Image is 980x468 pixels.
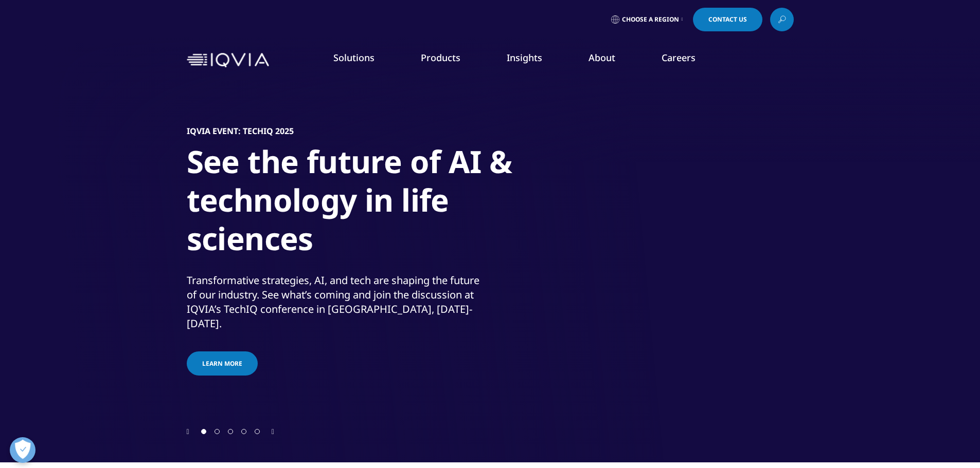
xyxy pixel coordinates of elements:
[589,51,615,64] a: About
[187,351,258,376] a: Learn more
[10,437,35,463] button: Open Preferences
[202,359,242,368] span: Learn more
[187,126,294,136] h5: IQVIA Event: TechIQ 2025​
[187,142,573,264] h1: See the future of AI & technology in life sciences​
[201,429,206,434] span: Go to slide 1
[187,77,794,426] div: 1 / 5
[272,426,274,436] div: Next slide
[241,429,246,434] span: Go to slide 4
[215,429,220,434] span: Go to slide 2
[187,426,189,436] div: Previous slide
[273,36,794,84] nav: Primary
[708,16,747,23] span: Contact Us
[662,51,696,64] a: Careers
[693,8,762,31] a: Contact Us
[421,51,460,64] a: Products
[187,273,488,331] div: Transformative strategies, AI, and tech are shaping the future of our industry. See what’s coming...
[228,429,233,434] span: Go to slide 3
[187,53,269,68] img: IQVIA Healthcare Information Technology and Pharma Clinical Research Company
[333,51,375,64] a: Solutions
[507,51,542,64] a: Insights
[622,15,679,24] span: Choose a Region
[255,429,260,434] span: Go to slide 5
